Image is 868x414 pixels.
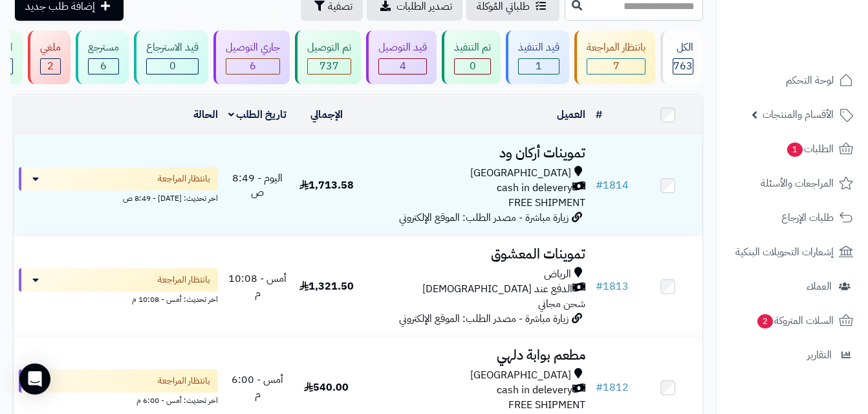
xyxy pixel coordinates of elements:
[780,35,856,62] img: logo-2.png
[131,30,211,84] a: قيد الاسترجاع 0
[536,58,542,74] span: 1
[232,372,283,402] span: أمس - 6:00 م
[310,107,343,122] a: الإجمالي
[19,190,218,204] div: اخر تحديث: [DATE] - 8:49 ص
[673,58,693,74] span: 763
[41,59,60,74] div: 2
[497,181,572,196] span: cash in delevery
[158,172,210,185] span: بانتظار المراجعة
[519,59,559,74] div: 1
[596,178,603,193] span: #
[19,393,218,406] div: اخر تحديث: أمس - 6:00 م
[724,339,860,371] a: التقارير
[538,296,585,312] span: شحن مجاني
[781,209,834,227] span: طلبات الإرجاع
[400,58,406,74] span: 4
[226,59,279,74] div: 6
[158,273,210,286] span: بانتظار المراجعة
[320,58,339,74] span: 737
[299,279,354,294] span: 1,321.50
[724,271,860,302] a: العملاء
[455,59,490,74] div: 0
[399,311,569,327] span: زيارة مباشرة - مصدر الطلب: الموقع الإلكتروني
[763,106,834,124] span: الأقسام والمنتجات
[508,195,585,211] span: FREE SHIPMENT
[596,380,603,395] span: #
[147,59,198,74] div: 0
[379,59,426,74] div: 4
[100,58,107,74] span: 6
[470,368,571,383] span: [GEOGRAPHIC_DATA]
[786,140,834,158] span: الطلبات
[304,380,349,395] span: 540.00
[596,279,629,294] a: #1813
[807,346,832,364] span: التقارير
[508,397,585,413] span: FREE SHIPMENT
[89,59,118,74] div: 6
[307,40,351,55] div: تم التوصيل
[518,40,559,55] div: قيد التنفيذ
[757,314,773,328] span: 2
[724,168,860,199] a: المراجعات والأسئلة
[228,107,287,122] a: تاريخ الطلب
[19,292,218,305] div: اخر تحديث: أمس - 10:08 م
[613,58,620,74] span: 7
[557,107,585,122] a: العميل
[544,267,571,282] span: الرياض
[250,58,256,74] span: 6
[232,170,283,201] span: اليوم - 8:49 ص
[228,271,287,301] span: أمس - 10:08 م
[399,210,569,225] span: زيارة مباشرة - مصدر الطلب: الموقع الإلكتروني
[503,30,572,84] a: قيد التنفيذ 1
[366,146,585,161] h3: تموينات أركان ود
[497,383,572,398] span: cash in delevery
[439,30,503,84] a: تم التنفيذ 0
[756,312,834,330] span: السلات المتروكة
[761,174,834,192] span: المراجعات والأسئلة
[363,30,439,84] a: قيد التوصيل 4
[658,30,706,84] a: الكل763
[724,236,860,268] a: إشعارات التحويلات البنكية
[193,107,218,122] a: الحالة
[47,58,54,74] span: 2
[40,40,61,55] div: ملغي
[596,279,603,294] span: #
[724,133,860,165] a: الطلبات1
[422,282,572,297] span: الدفع عند [DEMOGRAPHIC_DATA]
[73,30,131,84] a: مسترجع 6
[572,30,658,84] a: بانتظار المراجعة 7
[470,58,476,74] span: 0
[724,65,860,96] a: لوحة التحكم
[454,40,491,55] div: تم التنفيذ
[470,166,571,181] span: [GEOGRAPHIC_DATA]
[226,40,280,55] div: جاري التوصيل
[146,40,199,55] div: قيد الاسترجاع
[292,30,363,84] a: تم التوصيل 737
[169,58,176,74] span: 0
[596,380,629,395] a: #1812
[308,59,351,74] div: 737
[596,107,602,122] a: #
[366,348,585,363] h3: مطعم بوابة دلهي
[299,178,354,193] span: 1,713.58
[587,40,646,55] div: بانتظار المراجعة
[673,40,693,55] div: الكل
[735,243,834,261] span: إشعارات التحويلات البنكية
[158,374,210,387] span: بانتظار المراجعة
[25,30,73,84] a: ملغي 2
[211,30,292,84] a: جاري التوصيل 6
[724,202,860,233] a: طلبات الإرجاع
[587,59,645,74] div: 7
[88,40,119,55] div: مسترجع
[366,247,585,262] h3: تموينات المعشوق
[787,143,803,157] span: 1
[724,305,860,336] a: السلات المتروكة2
[807,277,832,295] span: العملاء
[19,363,50,395] div: Open Intercom Messenger
[786,71,834,89] span: لوحة التحكم
[596,178,629,193] a: #1814
[378,40,427,55] div: قيد التوصيل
